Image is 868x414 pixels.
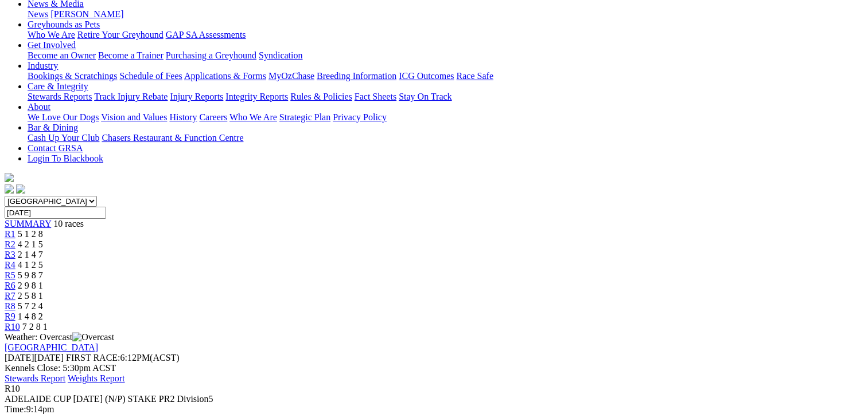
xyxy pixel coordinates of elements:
a: Who We Are [229,112,277,122]
a: Rules & Policies [290,92,352,101]
a: Integrity Reports [225,92,288,101]
a: SUMMARY [5,219,51,228]
a: Applications & Forms [184,71,266,81]
a: Cash Up Your Club [28,133,99,143]
span: Time: [5,404,26,414]
a: R3 [5,250,15,259]
a: MyOzChase [268,71,314,81]
a: Bookings & Scratchings [28,71,117,81]
span: 5 7 2 4 [18,301,43,311]
img: Overcast [72,332,114,342]
img: logo-grsa-white.png [5,173,14,182]
a: Bar & Dining [28,123,78,132]
span: 6:12PM(ACST) [66,353,180,362]
span: 4 2 1 5 [18,239,43,249]
div: Kennels Close: 5:30pm ACST [5,363,863,373]
a: Stay On Track [399,92,451,101]
a: Careers [199,112,227,122]
span: 5 9 8 7 [18,270,43,280]
a: Injury Reports [170,92,223,101]
span: 10 races [53,219,84,228]
a: Schedule of Fees [119,71,182,81]
a: R8 [5,301,15,311]
a: [PERSON_NAME] [50,9,123,19]
a: Become an Owner [28,50,96,60]
a: Become a Trainer [98,50,164,60]
span: 2 9 8 1 [18,281,43,290]
img: twitter.svg [16,184,25,194]
span: 4 1 2 5 [18,260,43,270]
span: [DATE] [5,353,34,362]
div: News & Media [28,9,863,19]
a: Get Involved [28,40,76,50]
div: Care & Integrity [28,92,863,102]
div: Get Involved [28,50,863,61]
a: Purchasing a Greyhound [166,50,256,60]
a: Stewards Report [5,373,65,383]
a: Breeding Information [317,71,396,81]
a: Contact GRSA [28,143,83,153]
a: History [169,112,197,122]
a: Retire Your Greyhound [77,30,164,40]
a: R9 [5,312,15,321]
a: Race Safe [456,71,493,81]
span: 2 1 4 7 [18,250,43,259]
img: facebook.svg [5,184,14,194]
a: Greyhounds as Pets [28,19,100,29]
a: Strategic Plan [279,112,330,122]
a: R7 [5,291,15,301]
a: Industry [28,61,58,70]
a: Who We Are [28,30,75,40]
span: 2 5 8 1 [18,291,43,301]
a: Care & Integrity [28,81,88,91]
div: Bar & Dining [28,133,863,143]
span: [DATE] [5,353,64,362]
a: News [28,9,48,19]
a: We Love Our Dogs [28,112,99,122]
div: Industry [28,71,863,81]
div: ADELAIDE CUP [DATE] (N/P) STAKE PR2 Division5 [5,394,863,404]
span: 1 4 8 2 [18,312,43,321]
a: [GEOGRAPHIC_DATA] [5,342,98,352]
a: Stewards Reports [28,92,92,101]
a: Track Injury Rebate [94,92,168,101]
a: R4 [5,260,15,270]
a: Chasers Restaurant & Function Centre [102,133,243,143]
span: R10 [5,384,20,393]
input: Select date [5,207,106,219]
a: GAP SA Assessments [166,30,246,40]
span: 5 1 2 8 [18,229,43,239]
a: Syndication [259,50,302,60]
span: Weather: Overcast [5,332,114,342]
div: About [28,112,863,123]
a: R5 [5,270,15,280]
a: R6 [5,281,15,290]
div: Greyhounds as Pets [28,30,863,40]
a: R1 [5,229,15,239]
span: 7 2 8 1 [22,322,48,332]
a: Weights Report [68,373,125,383]
a: Privacy Policy [333,112,387,122]
a: R10 [5,322,20,332]
a: Fact Sheets [355,92,396,101]
a: Login To Blackbook [28,153,103,163]
a: About [28,102,50,112]
a: Vision and Values [101,112,167,122]
span: FIRST RACE: [66,353,120,362]
a: ICG Outcomes [399,71,454,81]
a: R2 [5,239,15,249]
